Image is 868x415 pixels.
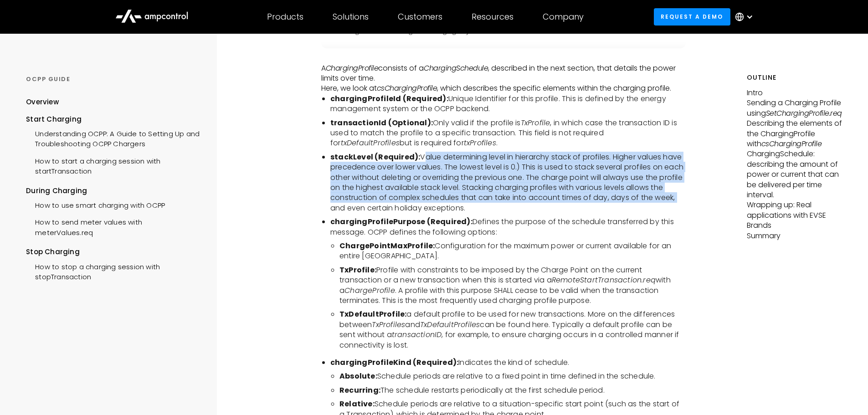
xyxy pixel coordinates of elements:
div: Overview [26,97,59,107]
li: Defines the purpose of the schedule transferred by this message. OCPP defines the following options: [330,217,686,237]
a: How to start a charging session with startTransaction [26,152,200,179]
b: ChargePointMaxProfile: [339,241,435,251]
b: Absolute: [339,371,377,381]
em: ChargingProfile [326,63,379,73]
p: Summary [747,231,842,241]
a: Understanding OCPP: A Guide to Setting Up and Troubleshooting OCPP Chargers [26,124,200,152]
i: RemoteStartTransaction.req [552,275,656,285]
i: txDefaultProfiles [341,138,400,148]
li: Profile with constraints to be imposed by the Charge Point on the current transaction or a new tr... [339,265,686,306]
em: csChargingProfile [377,83,437,93]
p: Intro [747,88,842,98]
div: Company [543,12,584,22]
b: chargingProfilePurpose (Required): [330,216,473,227]
li: Only valid if the profile is , in which case the transaction ID is used to match the profile to a... [330,118,686,149]
em: csChargingProfile [761,138,822,149]
i: TxProfiles [372,319,405,330]
b: Relative: [339,399,375,409]
i: ChargeProfile [344,285,395,296]
b: transactionId (Optional): [330,118,433,128]
i: TxDefaultProfiles [420,319,480,330]
b: chargingProfileId (Required): [330,93,448,104]
div: During Charging [26,186,200,196]
b: Recurring: [339,385,380,395]
p: Wrapping up: Real applications with EVSE Brands [747,200,842,231]
p: ‍ [321,53,686,63]
em: SetChargingProfile.req [766,108,842,118]
a: Overview [26,97,59,114]
a: Request a demo [654,8,730,25]
li: The schedule restarts periodically at the first schedule period. [339,385,686,395]
div: OCPP GUIDE [26,75,200,83]
p: Describing the elements of the ChargingProfile with [747,118,842,149]
div: Products [267,12,303,22]
em: ChargingSchedule [424,63,488,73]
li: Configuration for the maximum power or current available for an entire [GEOGRAPHIC_DATA]. [339,241,686,261]
a: How to send meter values with meterValues.req [26,213,200,240]
b: chargingProfileKind (Required): [330,357,458,368]
b: TxDefaultProfile: [339,309,406,319]
li: Schedule periods are relative to a fixed point in time defined in the schedule. [339,371,686,381]
li: a default profile to be used for new transactions. More on the differences between and can be fou... [339,309,686,350]
i: transactionID [392,329,442,340]
i: TxProfile [521,118,550,128]
h5: Outline [747,73,842,82]
div: Solutions [333,12,369,22]
div: Resources [472,12,514,22]
p: A consists of a , described in the next section, that details the power limits over time. [321,63,686,84]
li: Unique Identifier for this profile. This is defined by the energy management system or the OCPP b... [330,94,686,114]
b: TxProfile: [339,265,376,275]
a: How to stop a charging session with stopTransaction [26,257,200,285]
li: Value determining level in hierarchy stack of profiles. Higher values have precedence over lower ... [330,152,686,213]
b: stackLevel (Required): [330,152,420,162]
div: Customers [398,12,442,22]
p: ChargingSchedule: describing the amount of power or current that can be delivered per time interval. [747,149,842,200]
p: Here, we look at , which describes the specific elements within the charging profile. [321,83,686,93]
i: txProfiles [464,138,496,148]
div: Start Charging [26,114,200,124]
p: Sending a Charging Profile using [747,98,842,118]
li: Indicates the kind of schedule. [330,358,686,368]
div: Stop Charging [26,247,200,257]
a: How to use smart charging with OCPP [26,196,165,213]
